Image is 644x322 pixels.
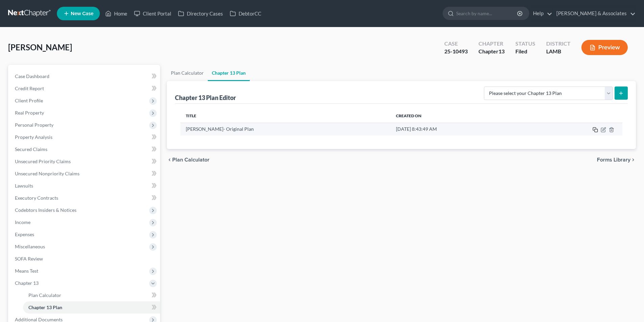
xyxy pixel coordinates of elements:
span: Miscellaneous [15,244,45,249]
a: Executory Contracts [9,192,160,204]
a: Client Portal [131,7,175,20]
a: Help [530,7,552,20]
div: Chapter 13 Plan Editor [175,94,236,102]
a: Property Analysis [9,131,160,143]
div: Chapter [479,40,505,48]
a: Chapter 13 Plan [23,301,160,314]
a: Lawsuits [9,180,160,192]
a: Secured Claims [9,143,160,155]
span: Forms Library [597,157,630,163]
span: Property Analysis [15,134,52,140]
span: Executory Contracts [15,195,58,201]
span: Chapter 13 Plan [28,304,62,310]
span: Unsecured Nonpriority Claims [15,171,80,176]
div: Case [444,40,468,48]
a: Case Dashboard [9,70,160,82]
span: Codebtors Insiders & Notices [15,207,76,213]
button: Forms Library chevron_right [597,157,636,163]
span: [PERSON_NAME] [8,42,72,52]
a: Chapter 13 Plan [208,65,250,81]
div: District [546,40,571,48]
a: Home [102,7,131,20]
a: Directory Cases [175,7,226,20]
span: New Case [71,11,93,16]
div: 25-10493 [444,48,468,55]
span: Real Property [15,110,44,116]
td: [DATE] 8:43:49 AM [391,123,529,135]
a: Plan Calculator [23,289,160,301]
span: Income [15,219,30,225]
span: Chapter 13 [15,280,39,286]
span: Unsecured Priority Claims [15,158,71,164]
div: Chapter [479,48,505,55]
span: Case Dashboard [15,73,49,79]
a: SOFA Review [9,253,160,265]
span: Plan Calculator [172,157,209,163]
span: Plan Calculator [28,292,61,298]
a: Plan Calculator [167,65,208,81]
div: Status [515,40,535,48]
span: Lawsuits [15,183,33,189]
span: 13 [498,48,505,54]
th: Created On [391,109,529,123]
button: chevron_left Plan Calculator [167,157,209,163]
input: Search by name... [456,7,518,20]
a: DebtorCC [226,7,265,20]
span: Personal Property [15,122,53,128]
span: Secured Claims [15,146,47,152]
i: chevron_left [167,157,172,163]
div: Filed [515,48,535,55]
td: [PERSON_NAME]- Original Plan [180,123,391,135]
div: LAMB [546,48,571,55]
a: Unsecured Priority Claims [9,155,160,168]
span: SOFA Review [15,256,43,262]
button: Preview [581,40,628,55]
span: Client Profile [15,98,43,103]
i: chevron_right [630,157,636,163]
a: Unsecured Nonpriority Claims [9,168,160,180]
span: Means Test [15,268,38,274]
th: Title [180,109,391,123]
a: Credit Report [9,82,160,95]
a: [PERSON_NAME] & Associates [553,7,636,20]
span: Expenses [15,231,34,237]
span: Credit Report [15,85,44,91]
